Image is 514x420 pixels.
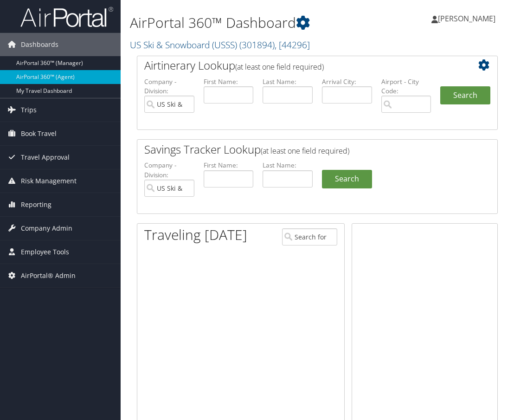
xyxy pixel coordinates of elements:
[21,33,58,56] span: Dashboards
[239,39,275,51] span: ( 301894 )
[144,180,194,197] input: search accounts
[21,193,51,216] span: Reporting
[440,86,490,105] button: Search
[20,6,113,28] img: airportal-logo.png
[381,77,431,96] label: Airport - City Code:
[263,161,313,170] label: Last Name:
[21,264,76,287] span: AirPortal® Admin
[130,39,310,51] a: US Ski & Snowboard (USSS)
[144,58,460,73] h2: Airtinerary Lookup
[21,169,77,193] span: Risk Management
[438,13,495,24] span: [PERSON_NAME]
[21,122,57,145] span: Book Travel
[144,142,460,157] h2: Savings Tracker Lookup
[322,170,372,188] a: Search
[21,240,69,264] span: Employee Tools
[431,5,505,32] a: [PERSON_NAME]
[144,77,194,96] label: Company - Division:
[21,217,72,240] span: Company Admin
[261,146,349,156] span: (at least one field required)
[275,39,310,51] span: , [ 44296 ]
[144,161,194,180] label: Company - Division:
[204,77,254,86] label: First Name:
[130,13,380,32] h1: AirPortal 360™ Dashboard
[21,98,37,122] span: Trips
[282,228,337,246] input: Search for Traveler
[21,146,70,169] span: Travel Approval
[235,62,324,72] span: (at least one field required)
[144,225,247,245] h1: Traveling [DATE]
[322,77,372,86] label: Arrival City:
[263,77,313,86] label: Last Name:
[204,161,254,170] label: First Name:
